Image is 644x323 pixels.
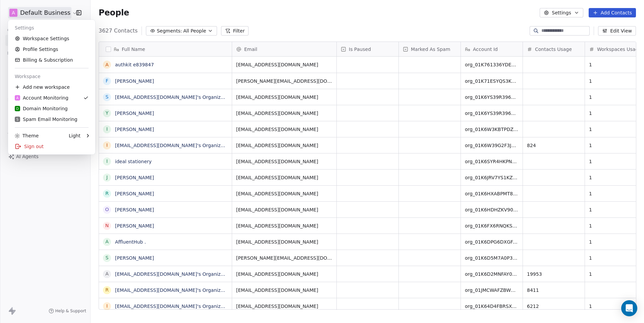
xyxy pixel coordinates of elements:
[11,33,93,44] a: Workspace Settings
[11,55,93,65] a: Billing & Subscription
[11,44,93,55] a: Profile Settings
[11,71,93,82] div: Workspace
[16,95,19,101] span: A
[15,116,77,123] div: Spam Email Monitoring
[11,141,93,152] div: Sign out
[15,105,68,112] div: Domain Monitoring
[16,106,19,111] span: D
[69,132,80,139] div: Light
[16,117,18,122] span: S
[15,94,68,101] div: Account Monitoring
[15,132,39,139] div: Theme
[11,82,93,92] div: Add new workspace
[11,22,93,33] div: Settings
